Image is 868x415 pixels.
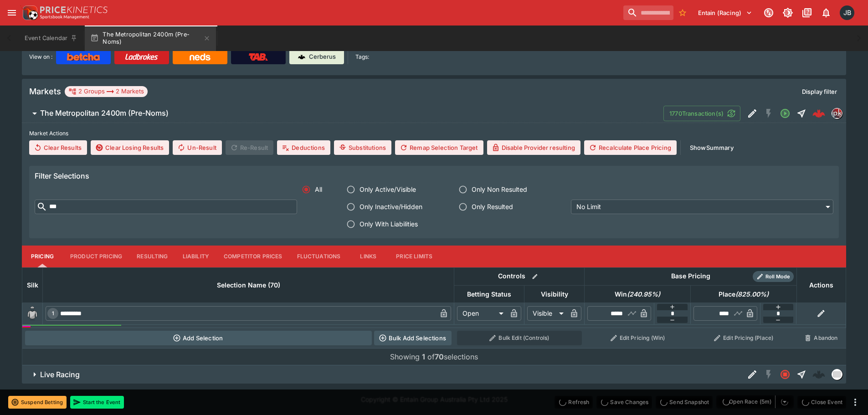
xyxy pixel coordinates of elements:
input: search [623,5,673,20]
h6: Filter Selections [35,171,833,181]
img: PriceKinetics Logo [20,4,38,22]
div: liveracing [832,369,842,380]
button: 1770Transaction(s) [663,106,740,121]
button: No Bookmarks [675,5,690,20]
a: 125d0800-8bd0-4799-9bf2-b3a5f1f0dcad [810,104,828,123]
p: Showing of selections [390,351,478,362]
button: Competitor Prices [216,246,290,267]
span: Only With Liabilities [360,219,418,229]
button: Links [348,246,389,267]
button: Un-Result [173,140,221,155]
button: Bulk edit [529,271,541,282]
span: 1 [50,310,56,317]
button: Substitutions [334,140,391,155]
th: Actions [796,267,846,302]
button: Fluctuations [290,246,348,267]
span: Re-Result [226,140,273,155]
h5: Markets [29,86,61,97]
button: Edit Detail [744,366,760,383]
span: All [315,184,322,194]
button: Product Pricing [63,246,129,267]
img: Cerberus [298,53,305,61]
button: open drawer [4,5,20,21]
span: Win(240.95%) [605,289,670,300]
img: blank-silk.png [25,306,40,321]
span: Only Active/Visible [360,184,416,194]
label: Market Actions [29,127,839,140]
button: Straight [793,105,810,122]
div: No Limit [571,200,833,214]
button: Suspend Betting [8,396,67,409]
button: Event Calendar [19,26,83,51]
button: Remap Selection Target [395,140,483,155]
button: The Metropolitan 2400m (Pre-Noms) [22,104,663,123]
span: Selection Name (70) [207,280,290,291]
img: Ladbrokes [125,53,158,61]
button: Pricing [22,246,63,267]
a: Cerberus [289,50,344,64]
b: 70 [435,352,444,361]
img: Neds [190,53,210,61]
svg: Closed [780,369,791,380]
button: Notifications [818,5,834,21]
button: Display filter [796,84,842,99]
button: Bulk Edit (Controls) [457,331,582,345]
button: Open [777,105,793,122]
label: Tags: [355,50,369,64]
button: SGM Disabled [760,105,777,122]
div: Open [457,306,507,321]
span: Only Non Resulted [472,184,527,194]
h6: The Metropolitan 2400m (Pre-Noms) [40,108,169,118]
button: Clear Losing Results [91,140,169,155]
svg: Open [780,108,791,119]
button: Straight [793,366,810,383]
button: Edit Detail [744,105,760,122]
h6: Live Racing [40,370,80,379]
button: Closed [777,366,793,383]
button: The Metropolitan 2400m (Pre-Noms) [85,26,216,51]
em: ( 825.00 %) [735,289,769,300]
button: Price Limits [389,246,440,267]
span: Betting Status [457,289,521,300]
button: Edit Pricing (Win) [587,331,688,345]
div: Visible [527,306,567,321]
label: View on : [29,50,52,64]
button: Resulting [129,246,175,267]
div: pricekinetics [832,108,842,119]
img: pricekinetics [832,108,842,118]
span: Only Inactive/Hidden [360,202,422,211]
span: Only Resulted [472,202,513,211]
div: 125d0800-8bd0-4799-9bf2-b3a5f1f0dcad [812,107,825,120]
img: liveracing [832,369,842,379]
div: Base Pricing [668,271,714,282]
div: 2 Groups 2 Markets [68,86,144,97]
th: Controls [454,267,585,285]
button: Toggle light/dark mode [780,5,796,21]
span: Place(825.00%) [709,289,779,300]
span: Visibility [531,289,578,300]
button: Select Tenant [693,5,758,20]
button: Add Selection [25,331,372,345]
button: more [850,397,861,408]
button: Recalculate Place Pricing [584,140,677,155]
button: Edit Pricing (Place) [693,331,794,345]
button: Start the Event [70,396,124,409]
button: Live Racing [22,365,744,384]
button: Abandon [799,331,843,345]
th: Silk [22,267,43,302]
span: Roll Mode [762,273,794,281]
div: Show/hide Price Roll mode configuration. [753,271,794,282]
button: Deductions [277,140,330,155]
img: PriceKinetics [40,6,108,13]
button: Josh Brown [837,3,857,23]
em: ( 240.95 %) [627,289,660,300]
img: Sportsbook Management [40,15,89,19]
button: Clear Results [29,140,87,155]
div: split button [716,395,794,408]
div: Josh Brown [840,5,854,20]
button: Bulk Add Selections via CSV Data [374,331,452,345]
button: SGM Disabled [760,366,777,383]
button: Liability [175,246,216,267]
button: Connected to PK [760,5,777,21]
